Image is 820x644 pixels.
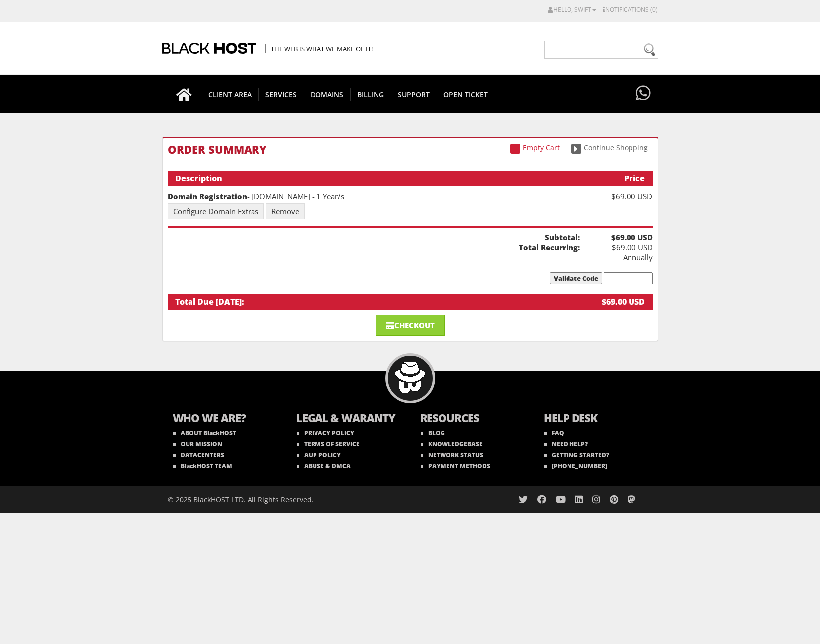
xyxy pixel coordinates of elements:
b: WHO WE ARE? [173,410,277,428]
a: Open Ticket [437,75,495,113]
div: Price [574,173,645,184]
span: Open Ticket [437,88,495,101]
b: RESOURCES [420,410,524,428]
a: AUP POLICY [297,451,341,459]
a: FAQ [544,429,564,437]
div: © 2025 BlackHOST LTD. All Rights Reserved. [168,486,405,513]
div: Total Due [DATE]: [175,296,575,307]
a: ABUSE & DMCA [297,462,351,470]
span: Domains [304,88,351,101]
a: TERMS OF SERVICE [297,440,360,448]
a: BlackHOST TEAM [173,462,232,470]
div: $69.00 USD [580,191,653,201]
a: PRIVACY POLICY [297,429,354,437]
a: NETWORK STATUS [421,451,483,459]
strong: Domain Registration [168,191,247,201]
a: Checkout [376,315,445,336]
input: Need help? [544,41,658,59]
a: DATACENTERS [173,451,224,459]
b: Subtotal: [168,233,580,242]
a: Empty Cart [505,142,565,153]
div: - [DOMAIN_NAME] - 1 Year/s [168,191,580,201]
a: KNOWLEDGEBASE [421,440,483,448]
span: CLIENT AREA [201,88,259,101]
b: LEGAL & WARANTY [296,410,400,428]
b: $69.00 USD [580,233,653,242]
a: Support [391,75,437,113]
a: PAYMENT METHODS [421,462,490,470]
a: BLOG [421,429,445,437]
a: ABOUT BlackHOST [173,429,236,437]
div: $69.00 USD [574,296,645,307]
img: BlackHOST mascont, Blacky. [394,362,426,393]
a: Remove [266,203,305,219]
a: SERVICES [258,75,304,113]
a: NEED HELP? [544,440,588,448]
div: Description [175,173,575,184]
b: Total Recurring: [168,242,580,252]
h1: Order Summary [168,143,653,155]
input: Validate Code [550,272,602,284]
b: HELP DESK [544,410,648,428]
a: [PHONE_NUMBER] [544,462,607,470]
a: OUR MISSION [173,440,222,448]
a: CLIENT AREA [201,75,259,113]
a: Domains [304,75,351,113]
a: Have questions? [633,75,653,112]
a: Notifications (0) [603,5,658,14]
div: $69.00 USD Annually [580,233,653,262]
span: SERVICES [258,88,304,101]
a: Billing [350,75,391,113]
a: Hello, swift [548,5,596,14]
span: Support [391,88,437,101]
a: Continue Shopping [567,142,653,153]
a: Configure Domain Extras [168,203,264,219]
span: Billing [350,88,391,101]
a: Go to homepage [166,75,202,113]
span: The Web is what we make of it! [265,44,373,53]
a: GETTING STARTED? [544,451,609,459]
